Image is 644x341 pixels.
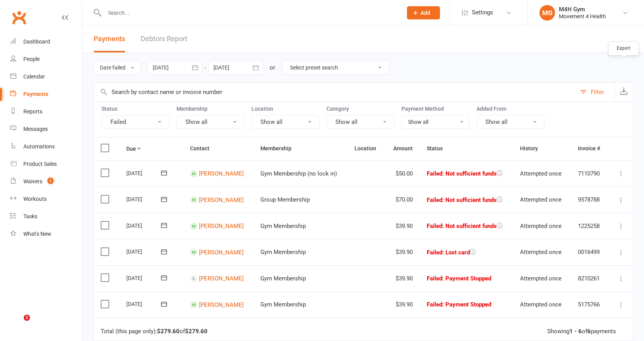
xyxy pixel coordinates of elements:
div: Payments [23,91,48,97]
span: Failed [427,170,497,177]
span: Failed [427,275,491,282]
button: Add [407,6,440,19]
label: Membership [176,106,244,112]
td: 0016499 [571,239,609,265]
button: Show all [476,115,545,129]
a: Automations [10,138,82,155]
div: Reports [23,108,42,115]
iframe: Intercom live chat [8,315,26,333]
button: Show all [326,115,394,129]
th: History [513,137,571,160]
div: [DATE] [126,245,162,257]
td: 9578788 [571,186,609,213]
span: Gym Membership [260,275,306,282]
th: Membership [253,137,347,160]
button: Failed [101,115,169,129]
div: Calendar [23,73,45,80]
div: Workouts [23,196,47,202]
div: [DATE] [126,193,162,205]
span: Settings [472,4,493,21]
a: Reports [10,103,82,120]
a: [PERSON_NAME] [199,275,244,282]
a: Calendar [10,68,82,85]
span: Attempted once [520,223,562,230]
label: Status [101,106,169,112]
span: Group Membership [260,196,310,203]
input: Search by contact name or invoice number [94,83,576,101]
a: Waivers 1 [10,173,82,190]
span: : Payment Stopped [442,275,491,282]
div: Dashboard [23,38,50,45]
span: Failed [427,223,497,230]
span: : Payment Stopped [442,301,491,308]
a: Workouts [10,190,82,208]
td: 1225258 [571,213,609,239]
span: : Lost card [442,249,470,256]
span: Failed [427,197,497,204]
td: $39.90 [385,239,419,265]
div: MG [539,5,555,21]
a: People [10,50,82,68]
span: Attempted once [520,301,562,308]
a: Debtors Report [141,26,187,52]
strong: $279.60 [157,328,180,335]
div: People [23,56,40,62]
span: Gym Membership [260,301,306,308]
span: Failed [427,249,470,256]
span: Failed [427,301,491,308]
span: Add [421,10,430,16]
strong: 1 - 6 [569,328,582,335]
a: What's New [10,225,82,243]
div: Automations [23,143,55,150]
td: $70.00 [385,186,419,213]
span: Attempted once [520,275,562,282]
label: Added From [476,106,545,112]
span: Attempted once [520,170,562,177]
div: Product Sales [23,161,57,167]
div: Filter [591,87,604,97]
span: 1 [24,315,30,321]
a: [PERSON_NAME] [199,249,244,256]
div: [DATE] [126,219,162,231]
span: Gym Membership (no lock in) [260,170,337,177]
div: What's New [23,231,51,237]
td: $39.90 [385,213,419,239]
span: Gym Membership [260,249,306,256]
a: [PERSON_NAME] [199,196,244,203]
span: Attempted once [520,196,562,203]
th: Location [347,137,385,160]
span: : Not sufficient funds [442,170,497,177]
th: Status [420,137,513,160]
div: Showing of payments [547,328,616,335]
button: Date failed [93,61,141,75]
span: Gym Membership [260,223,306,230]
span: : Not sufficient funds [442,223,497,230]
button: Show all [176,115,244,129]
button: Filter [576,83,614,101]
span: : Not sufficient funds [442,197,497,204]
th: Amount [385,137,419,160]
div: [DATE] [126,272,162,284]
div: [DATE] [126,298,162,310]
a: Clubworx [9,8,29,27]
a: [PERSON_NAME] [199,170,244,177]
a: [PERSON_NAME] [199,301,244,308]
th: Contact [183,137,253,160]
td: $39.90 [385,291,419,318]
strong: 6 [587,328,591,335]
div: or [270,63,275,72]
a: Messages [10,120,82,138]
td: 8210261 [571,265,609,292]
input: Search... [102,7,397,18]
td: $39.90 [385,265,419,292]
a: [PERSON_NAME] [199,223,244,230]
div: Messages [23,126,48,132]
th: Due [119,137,183,160]
button: Payments [94,26,125,52]
div: [DATE] [126,167,162,179]
div: Waivers [23,178,42,184]
strong: $279.60 [185,328,208,335]
div: Movement 4 Health [559,13,606,20]
div: Tasks [23,213,37,219]
td: $50.00 [385,160,419,187]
